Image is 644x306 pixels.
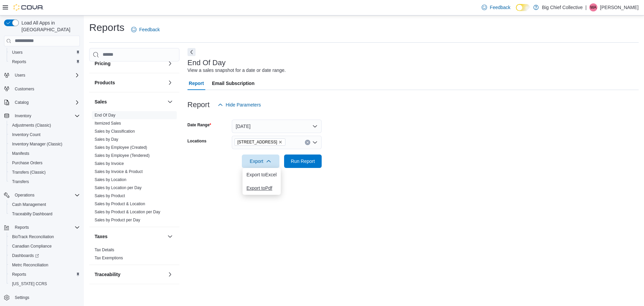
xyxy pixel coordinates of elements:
span: Manifests [12,151,29,156]
button: Next [187,48,196,56]
a: Feedback [479,1,513,14]
div: Taxes [89,246,179,265]
button: Users [1,71,83,80]
span: Feedback [490,4,510,11]
span: Inventory [15,113,31,119]
span: Reports [15,225,29,230]
span: Load All Apps in [GEOGRAPHIC_DATA] [19,19,80,33]
span: Customers [12,85,80,93]
a: Inventory Manager (Classic) [9,140,65,148]
span: BioTrack Reconciliation [9,233,80,241]
button: Operations [12,191,37,199]
span: Inventory Count [9,131,80,139]
span: Run Report [291,158,315,165]
input: Dark Mode [516,4,530,11]
span: Sales by Classification [95,129,135,134]
span: Traceabilty Dashboard [9,210,80,218]
label: Locations [187,138,207,144]
button: Reports [7,270,83,279]
button: Export toPdf [243,181,281,195]
span: Reports [12,59,26,64]
span: Cash Management [12,202,46,207]
button: Traceability [95,271,165,278]
span: Transfers (Classic) [9,168,80,176]
span: Sales by Invoice & Product [95,169,143,174]
span: Inventory Manager (Classic) [12,141,62,147]
button: Canadian Compliance [7,242,83,251]
a: Sales by Employee (Created) [95,145,147,150]
h3: Traceability [95,271,120,278]
button: Manifests [7,149,83,158]
span: Inventory Manager (Classic) [9,140,80,148]
span: [US_STATE] CCRS [12,281,47,287]
button: Catalog [1,98,83,107]
a: Itemized Sales [95,121,121,126]
a: Inventory Count [9,131,43,139]
span: Transfers [12,179,29,184]
span: Transfers [9,178,80,186]
span: Export to Excel [247,172,277,177]
span: Metrc Reconciliation [9,261,80,269]
button: Settings [1,293,83,302]
p: [PERSON_NAME] [600,3,639,11]
span: Adjustments (Classic) [9,121,80,129]
a: Tax Details [95,248,114,252]
button: BioTrack Reconciliation [7,232,83,242]
span: Cash Management [9,201,80,209]
span: Inventory Count [12,132,41,137]
span: Reports [9,58,80,66]
span: Settings [12,293,80,302]
span: Settings [15,295,29,300]
a: Adjustments (Classic) [9,121,54,129]
a: Dashboards [7,251,83,260]
a: Sales by Classification [95,129,135,134]
span: Catalog [15,100,29,105]
span: Sales by Invoice [95,161,124,166]
span: Report [189,77,204,90]
span: Traceabilty Dashboard [12,211,52,217]
a: Sales by Location per Day [95,185,142,190]
button: Inventory [12,112,34,120]
a: Reports [9,270,29,278]
button: Operations [1,190,83,200]
a: Tax Exemptions [95,256,123,260]
button: Traceability [166,270,174,278]
span: Metrc Reconciliation [12,262,48,268]
button: Inventory [1,111,83,121]
h3: Sales [95,98,107,105]
button: Transfers [7,177,83,186]
span: Manifests [9,149,80,158]
a: Transfers (Classic) [9,168,48,176]
button: Catalog [12,98,31,106]
a: Customers [12,85,37,93]
span: Sales by Location [95,177,126,182]
img: Cova [13,4,44,11]
button: Transfers (Classic) [7,168,83,177]
button: Pricing [95,60,165,67]
button: Remove 3414 NW CACHE ROAD from selection in this group [278,140,282,144]
div: View a sales snapshot for a date or date range. [187,67,286,74]
button: Clear input [305,140,310,145]
span: Sales by Product & Location [95,201,145,207]
button: Customers [1,84,83,94]
h3: Pricing [95,60,110,67]
button: Sales [95,98,165,105]
button: Inventory Count [7,130,83,139]
a: Reports [9,58,29,66]
button: Sales [166,98,174,106]
span: Email Subscription [212,77,255,90]
button: Reports [7,57,83,67]
a: Sales by Product [95,193,125,198]
span: Sales by Day [95,137,118,142]
a: Feedback [128,23,162,36]
button: [DATE] [232,120,322,133]
span: Inventory [12,112,80,120]
a: Sales by Product & Location per Day [95,210,160,214]
span: End Of Day [95,113,115,118]
div: Sales [89,111,179,227]
button: [US_STATE] CCRS [7,279,83,289]
span: Purchase Orders [9,159,80,167]
span: Sales by Product [95,193,125,199]
button: Hide Parameters [215,98,264,112]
